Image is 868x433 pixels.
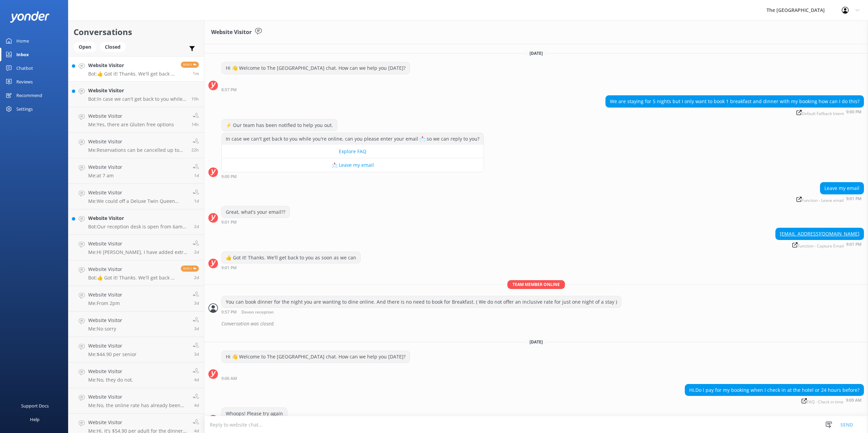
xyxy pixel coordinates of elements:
span: Function - Leave email [796,197,844,203]
strong: 9:01 PM [846,242,862,248]
div: ⚡ Our team has been notified to help you out. [222,119,337,131]
a: Website VisitorMe:Hi [PERSON_NAME], I have added extra 3 adults in your booking and now it is at ... [68,235,204,260]
p: Bot: In case we can't get back to you while you're online, can you please enter your email 📩 so w... [88,96,186,102]
div: Great, what's your email?? [222,206,289,218]
strong: 8:57 PM [221,88,237,92]
span: [DATE] [525,339,547,345]
span: 07:59pm 10-Aug-2025 (UTC +12:00) Pacific/Auckland [191,122,199,127]
span: Reply [181,62,199,68]
p: Me: Hi [PERSON_NAME], I have added extra 3 adults in your booking and now it is at 6pm [DATE] for... [88,249,188,255]
h4: Website Visitor [88,240,188,247]
h4: Website Visitor [88,291,122,299]
p: Bot: 👍 Got it! Thanks. We'll get back to you as soon as we can [88,71,176,77]
a: Website VisitorMe:at 7 am1d [68,158,204,184]
div: Reviews [16,75,33,89]
span: 06:50am 08-Aug-2025 (UTC +12:00) Pacific/Auckland [194,326,199,332]
strong: 9:01 PM [846,197,862,203]
span: 06:15pm 08-Aug-2025 (UTC +12:00) Pacific/Auckland [194,249,199,255]
a: Website VisitorMe:We could off a Deluxe Twin Queen Studio Room. Should you wish to book please ei... [68,184,204,209]
div: Inbox [16,48,29,61]
a: [EMAIL_ADDRESS][DOMAIN_NAME] [780,230,859,237]
div: 09:01pm 29-Jul-2025 (UTC +12:00) Pacific/Auckland [221,265,361,270]
a: Website VisitorBot:👍 Got it! Thanks. We'll get back to you as soon as we canReply2d [68,260,204,286]
a: Website VisitorMe:Yes, there are Gluten free options14h [68,107,204,133]
div: 09:06am 30-Jul-2025 (UTC +12:00) Pacific/Auckland [221,376,410,381]
h4: Website Visitor [88,62,176,69]
span: 11:54am 10-Aug-2025 (UTC +12:00) Pacific/Auckland [191,147,199,153]
div: Settings [16,102,33,116]
strong: 9:57 PM [221,310,237,315]
strong: 9:06 AM [221,376,237,381]
div: 2025-07-29T09:58:06.635 [208,318,864,330]
a: Website VisitorMe:From 2pm3d [68,286,204,311]
span: 06:27pm 07-Aug-2025 (UTC +12:00) Pacific/Auckland [194,351,199,357]
div: 09:00pm 29-Jul-2025 (UTC +12:00) Pacific/Auckland [221,174,484,179]
strong: 9:09 AM [846,398,862,404]
h4: Website Visitor [88,163,122,171]
span: 05:59am 10-Aug-2025 (UTC +12:00) Pacific/Auckland [194,173,199,178]
a: Website VisitorMe:Reservations can be cancelled up to 2pm the day prior to arrival.22h [68,133,204,158]
div: 👍 Got it! Thanks. We'll get back to you as soon as we can [222,252,360,263]
h4: Website Visitor [88,419,188,426]
a: Website VisitorBot:Our reception desk is open from 6am until 11.30pm daily. After hours we have a... [68,209,204,235]
span: 04:57pm 08-Aug-2025 (UTC +12:00) Pacific/Auckland [194,275,199,280]
div: Home [16,34,29,48]
span: 11:23pm 10-Aug-2025 (UTC +12:00) Pacific/Auckland [191,96,199,102]
strong: 9:01 PM [221,220,237,224]
div: You can book dinner for the night you are wanting to dine online. And there is no need to book fo... [222,296,621,308]
p: Me: No, the online rate has already been discounted. [88,402,188,408]
a: Website VisitorMe:$44.90 per senior3d [68,337,204,363]
p: Me: We could off a Deluxe Twin Queen Studio Room. Should you wish to book please either visit our... [88,198,188,204]
div: Hi 👋 Welcome to The [GEOGRAPHIC_DATA] chat. How can we help you [DATE]? [222,351,410,363]
div: 09:01pm 29-Jul-2025 (UTC +12:00) Pacific/Auckland [794,196,864,203]
h4: Website Visitor [88,112,174,120]
a: Website VisitorMe:No sorry3d [68,311,204,337]
span: Team member online [507,280,565,289]
button: Explore FAQ [222,145,484,158]
p: Bot: 👍 Got it! Thanks. We'll get back to you as soon as we can [88,275,176,281]
strong: 9:01 PM [221,266,237,270]
div: In case we can't get back to you while you're online, can you please enter your email 📩 so we can... [222,133,484,145]
div: Whoops! Please try again [222,408,287,419]
p: Me: $44.90 per senior [88,351,137,357]
a: Website VisitorMe:No, they do not.4d [68,363,204,388]
img: yonder-white-logo.png [10,11,49,22]
a: Closed [100,43,129,50]
h4: Website Visitor [88,189,188,196]
p: Me: Yes, there are Gluten free options [88,122,174,128]
span: 10:01am 11-Aug-2025 (UTC +12:00) Pacific/Auckland [193,70,199,76]
span: FAQ - Check in time [802,398,843,404]
a: Website VisitorBot:In case we can't get back to you while you're online, can you please enter you... [68,82,204,107]
div: 09:01pm 29-Jul-2025 (UTC +12:00) Pacific/Auckland [221,220,290,224]
button: 📩 Leave my email [222,158,484,172]
div: Closed [100,42,126,52]
div: 09:00pm 29-Jul-2025 (UTC +12:00) Pacific/Auckland [605,109,864,116]
div: Recommend [16,89,42,102]
div: 08:57pm 29-Jul-2025 (UTC +12:00) Pacific/Auckland [221,87,410,92]
h4: Website Visitor [88,138,186,145]
h4: Website Visitor [88,214,189,222]
h3: Website Visitor [211,28,252,37]
p: Me: No, they do not. [88,377,133,383]
span: 11:29pm 06-Aug-2025 (UTC +12:00) Pacific/Auckland [194,377,199,383]
span: 11:55am 09-Aug-2025 (UTC +12:00) Pacific/Auckland [194,198,199,204]
div: 09:57pm 29-Jul-2025 (UTC +12:00) Pacific/Auckland [221,309,621,315]
div: Chatbot [16,61,33,75]
span: Devon reception [241,310,274,315]
a: Open [74,43,100,50]
div: Help [30,413,40,426]
h4: Website Visitor [88,266,176,273]
div: Hi,Do I pay for my booking when I check in at the hotel or 24 hours before? [685,384,864,396]
div: Leave my email [820,182,864,194]
strong: 9:00 PM [846,110,862,116]
p: Me: No sorry [88,326,122,332]
h4: Website Visitor [88,393,188,401]
h4: Website Visitor [88,87,186,94]
div: We are staying for 5 nights but I only want to book 1 breakfast and dinner with my booking how ca... [606,96,864,107]
div: Open [74,42,96,52]
h4: Website Visitor [88,317,122,324]
span: 06:50am 08-Aug-2025 (UTC +12:00) Pacific/Auckland [194,300,199,306]
span: Reply [181,266,199,272]
span: Default Fallback Intent [796,110,844,116]
span: 06:33pm 08-Aug-2025 (UTC +12:00) Pacific/Auckland [194,224,199,229]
